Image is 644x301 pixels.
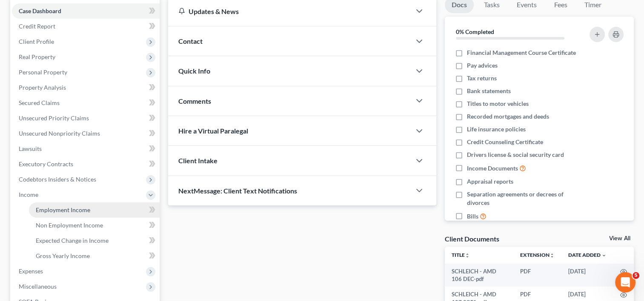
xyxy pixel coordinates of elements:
span: 5 [633,272,639,279]
span: Non Employment Income [36,221,103,229]
span: Expected Change in Income [36,237,109,244]
span: Drivers license & social security card [467,150,564,159]
span: Bank statements [467,87,511,95]
a: Non Employment Income [29,218,160,233]
a: Expected Change in Income [29,233,160,248]
span: Client Intake [178,156,218,165]
i: expand_more [601,253,607,258]
td: SCHLEICH - AMD 106 DEC-pdf [445,264,513,287]
a: Case Dashboard [12,3,160,19]
span: Credit Report [19,23,55,30]
span: Miscellaneous [19,283,57,290]
span: Titles to motor vehicles [467,99,529,108]
span: Tax returns [467,74,497,82]
i: unfold_more [465,253,470,258]
span: Pay advices [467,61,498,70]
i: unfold_more [550,253,555,258]
span: Unsecured Priority Claims [19,114,89,122]
a: Titleunfold_more [452,252,470,258]
a: Secured Claims [12,95,160,111]
span: Contact [178,37,203,45]
div: Updates & News [178,7,401,16]
td: PDF [513,264,561,287]
span: Life insurance policies [467,125,526,133]
span: NextMessage: Client Text Notifications [178,187,297,195]
span: Unsecured Nonpriority Claims [19,130,100,137]
span: Employment Income [36,206,90,213]
span: Executory Contracts [19,160,73,168]
span: Expenses [19,267,43,275]
span: Real Property [19,53,55,60]
a: Date Added expand_more [568,252,607,258]
span: Gross Yearly Income [36,252,90,259]
strong: 0% Completed [456,28,494,35]
a: Extensionunfold_more [520,252,555,258]
span: Personal Property [19,68,67,76]
span: Appraisal reports [467,177,513,186]
a: Credit Report [12,19,160,34]
span: Financial Management Course Certificate [467,48,576,57]
a: Executory Contracts [12,156,160,172]
span: Comments [178,97,211,105]
a: View All [609,236,630,241]
a: Unsecured Priority Claims [12,111,160,126]
span: Separation agreements or decrees of divorces [467,190,579,207]
a: Employment Income [29,202,160,218]
span: Quick Info [178,67,210,75]
span: Codebtors Insiders & Notices [19,176,96,183]
td: [DATE] [561,264,613,287]
span: Lawsuits [19,145,42,152]
a: Unsecured Nonpriority Claims [12,126,160,141]
span: Income [19,191,38,198]
span: Income Documents [467,164,518,173]
span: Secured Claims [19,99,60,106]
a: Property Analysis [12,80,160,95]
span: Bills [467,212,478,221]
span: Case Dashboard [19,7,61,14]
span: Hire a Virtual Paralegal [178,127,248,135]
span: Credit Counseling Certificate [467,138,543,146]
span: Client Profile [19,38,54,45]
div: Client Documents [445,234,499,243]
span: Property Analysis [19,84,66,91]
iframe: Intercom live chat [615,272,635,292]
a: Gross Yearly Income [29,248,160,264]
a: Lawsuits [12,141,160,156]
span: Recorded mortgages and deeds [467,112,549,121]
